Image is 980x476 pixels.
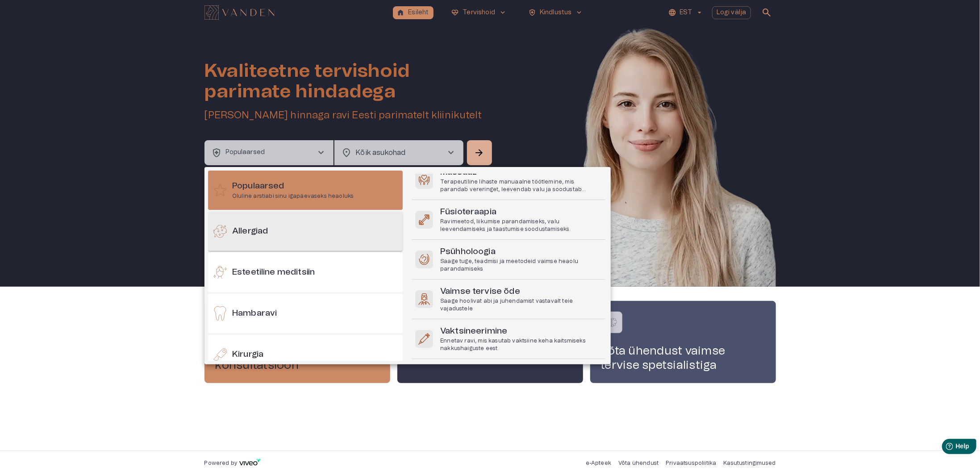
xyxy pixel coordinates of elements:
p: Saage tuge, teadmisi ja meetodeid vaimse heaolu parandamiseks [440,258,602,273]
h6: Allergiad [232,225,268,238]
h6: Kirurgia [232,349,263,361]
h6: Hambaravi [232,308,277,320]
p: Oluline arstiabi sinu igapäevaseks heaoluks [232,192,354,200]
p: Ennetav ravi, mis kasutab vaktsiine keha kaitsmiseks nakkushaiguste eest. [440,337,602,352]
h6: Psühholoogia [440,246,602,258]
p: Saage hoolivat abi ja juhendamist vastavalt teie vajadustele [440,297,602,313]
iframe: Help widget launcher [910,435,980,460]
h6: Vaktsineerimine [440,326,602,338]
p: Ravimeetod, liikumise parandamiseks, valu leevendamiseks ja taastumise soodustamiseks. [440,218,602,233]
h6: Füsioteraapia [440,206,602,218]
h6: Vaimse tervise õde [440,286,602,298]
h6: Esteetiline meditsiin [232,267,315,279]
p: Terapeutiline lihaste manuaalne töötlemine, mis parandab vereringet, leevendab valu ja soodustab ... [440,178,602,193]
h6: Populaarsed [232,180,354,192]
